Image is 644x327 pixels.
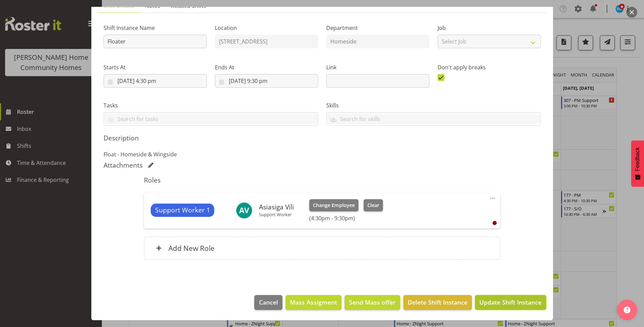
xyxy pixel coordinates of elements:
input: Click to select... [104,74,207,88]
button: Mass Assigment [286,295,342,310]
span: Delete Shift Instance [408,298,467,307]
span: Mass Assigment [290,298,337,307]
label: Location [215,24,318,32]
label: Don't apply breaks [438,63,541,71]
label: Ends At [215,63,318,71]
button: Feedback - Show survey [631,140,644,187]
button: Send Mass offer [345,295,400,310]
button: Clear [364,199,383,211]
input: Shift Instance Name [104,35,207,48]
button: Update Shift Instance [475,295,546,310]
input: Search for skills [327,114,540,124]
label: Skills [326,101,541,109]
input: Search for tasks [104,114,318,124]
button: Cancel [254,295,282,310]
span: Send Mass offer [349,298,396,307]
span: Change Employee [313,202,355,209]
label: Shift Instance Name [104,24,207,32]
h5: Description [104,134,541,142]
span: Update Shift Instance [479,298,541,307]
label: Tasks [104,101,318,109]
label: Starts At [104,63,207,71]
div: User is clocked out [493,221,497,225]
img: asiasiga-vili8528.jpg [236,202,252,219]
h5: Attachments [104,161,143,169]
button: Delete Shift Instance [403,295,472,310]
img: help-xxl-2.png [624,307,630,313]
span: Cancel [259,298,278,307]
input: Click to select... [215,74,318,88]
button: Change Employee [309,199,358,211]
label: Department [326,24,429,32]
h5: Roles [144,176,500,184]
label: Link [326,63,429,71]
h6: Asiasiga Vili [259,203,294,211]
h6: (4:30pm - 9:30pm) [309,215,383,222]
span: Feedback [634,147,641,171]
p: Support Worker [259,212,294,217]
h6: Add New Role [168,244,215,253]
span: Support Worker 1 [155,205,210,215]
label: Job [438,24,541,32]
p: Float - Homeside & Wingside [104,150,541,158]
span: Clear [367,202,379,209]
